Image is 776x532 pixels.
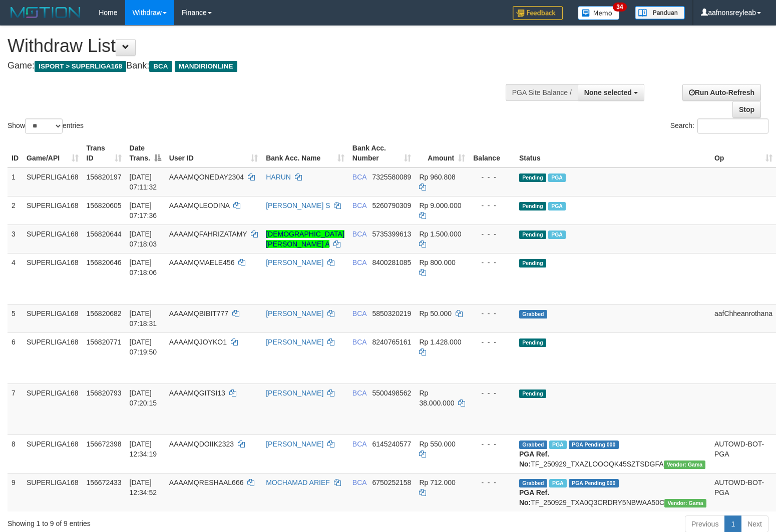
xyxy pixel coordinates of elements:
[473,172,511,182] div: - - -
[25,118,63,133] select: Showentries
[549,479,567,487] span: Marked by aafsoycanthlai
[697,118,768,133] input: Search:
[506,84,578,101] div: PGA Site Balance /
[23,434,83,473] td: SUPERLIGA168
[352,201,366,209] span: BCA
[419,201,461,209] span: Rp 9.000.000
[23,473,83,511] td: SUPERLIGA168
[548,173,566,182] span: Marked by aafnonsreyleab
[266,201,330,209] a: [PERSON_NAME] S
[169,389,225,397] span: AAAAMQGITSI13
[578,6,620,20] img: Button%20Memo.svg
[169,309,228,317] span: AAAAMQBIBIT777
[352,173,366,181] span: BCA
[8,139,23,167] th: ID
[519,338,546,347] span: Pending
[87,309,122,317] span: 156820682
[8,434,23,473] td: 8
[519,202,546,210] span: Pending
[548,230,566,239] span: Marked by aafchoeunmanni
[670,118,768,133] label: Search:
[165,139,262,167] th: User ID: activate to sort column ascending
[372,440,412,448] span: Copy 6145240577 to clipboard
[87,258,122,266] span: 156820646
[419,478,455,486] span: Rp 712.000
[23,139,83,167] th: Game/API: activate to sort column ascending
[469,139,515,167] th: Balance
[23,253,83,304] td: SUPERLIGA168
[169,173,244,181] span: AAAAMQONEDAY2304
[169,338,227,346] span: AAAAMQJOYKO1
[419,173,455,181] span: Rp 960.808
[130,309,157,327] span: [DATE] 07:18:31
[149,61,172,72] span: BCA
[372,258,412,266] span: Copy 8400281085 to clipboard
[23,383,83,434] td: SUPERLIGA168
[8,514,316,528] div: Showing 1 to 9 of 9 entries
[352,338,366,346] span: BCA
[169,230,247,238] span: AAAAMQFAHRIZATAMY
[519,389,546,398] span: Pending
[87,440,122,448] span: 156672398
[130,201,157,219] span: [DATE] 07:17:36
[169,440,234,448] span: AAAAMQDOIIK2323
[87,478,122,486] span: 156672433
[515,473,710,511] td: TF_250929_TXA0Q3CRDRY5NBWAA50C
[682,84,761,101] a: Run Auto-Refresh
[415,139,469,167] th: Amount: activate to sort column ascending
[473,257,511,267] div: - - -
[8,332,23,383] td: 6
[130,389,157,407] span: [DATE] 07:20:15
[175,61,237,72] span: MANDIRIONLINE
[372,173,412,181] span: Copy 7325580089 to clipboard
[548,202,566,210] span: Marked by aafchoeunmanni
[8,253,23,304] td: 4
[372,338,412,346] span: Copy 8240765161 to clipboard
[8,383,23,434] td: 7
[266,309,323,317] a: [PERSON_NAME]
[23,304,83,332] td: SUPERLIGA168
[130,478,157,496] span: [DATE] 12:34:52
[169,258,235,266] span: AAAAMQMAELE456
[266,389,323,397] a: [PERSON_NAME]
[83,139,126,167] th: Trans ID: activate to sort column ascending
[87,338,122,346] span: 156820771
[87,389,122,397] span: 156820793
[266,478,330,486] a: MOCHAMAD ARIEF
[519,259,546,267] span: Pending
[635,6,685,19] img: panduan.png
[419,389,454,407] span: Rp 38.000.000
[419,258,455,266] span: Rp 800.000
[578,84,644,101] button: None selected
[87,173,122,181] span: 156820197
[8,61,507,71] h4: Game: Bank:
[473,308,511,318] div: - - -
[372,230,412,238] span: Copy 5735399613 to clipboard
[519,450,549,468] b: PGA Ref. No:
[352,230,366,238] span: BCA
[569,479,619,487] span: PGA Pending
[419,338,461,346] span: Rp 1.428.000
[519,310,547,318] span: Grabbed
[473,439,511,449] div: - - -
[169,201,230,209] span: AAAAMQLEODINA
[23,167,83,196] td: SUPERLIGA168
[8,473,23,511] td: 9
[266,258,323,266] a: [PERSON_NAME]
[262,139,348,167] th: Bank Acc. Name: activate to sort column ascending
[664,499,706,507] span: Vendor URL: https://trx31.1velocity.biz
[8,304,23,332] td: 5
[126,139,165,167] th: Date Trans.: activate to sort column descending
[87,230,122,238] span: 156820644
[473,388,511,398] div: - - -
[8,36,507,56] h1: Withdraw List
[352,440,366,448] span: BCA
[513,6,563,20] img: Feedback.jpg
[352,478,366,486] span: BCA
[266,173,291,181] a: HARUN
[169,478,244,486] span: AAAAMQRESHAAL666
[613,2,626,11] span: 34
[266,440,323,448] a: [PERSON_NAME]
[352,258,366,266] span: BCA
[549,440,567,449] span: Marked by aafsoycanthlai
